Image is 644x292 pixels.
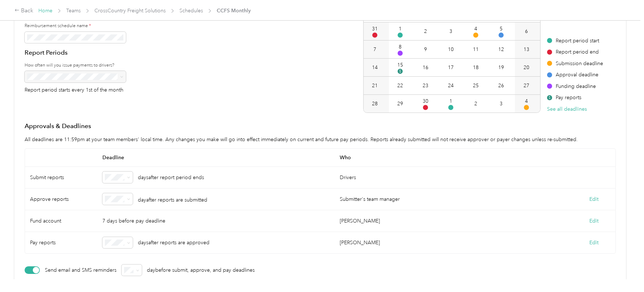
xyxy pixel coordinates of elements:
div: 6 [525,27,528,35]
div: Approval deadline [547,71,603,79]
div: 23 [423,82,428,89]
p: day after reports are submitted [138,194,207,204]
p: days after report period ends [138,174,204,181]
div: 12 [498,46,504,53]
div: Pay reports [25,232,97,254]
div: Submission deadline [547,60,603,67]
p: day before submit, approve, and pay deadlines [147,266,255,274]
a: Schedules [179,8,203,14]
div: 13 [524,46,529,53]
div: 27 [524,82,529,89]
div: 14 [372,64,378,71]
div: Funding deadline [547,82,603,90]
a: CrossCountry Freight Solutions [94,8,166,14]
iframe: Everlance-gr Chat Button Frame [603,251,644,292]
div: Approve reports [25,189,97,210]
div: Report period end [547,48,603,56]
div: 17 [448,64,454,71]
div: 11 [473,46,479,53]
div: 10 [448,46,454,53]
div: 5 [500,25,503,33]
div: 9 [424,46,427,53]
button: Edit [589,239,598,246]
div: 7 [373,46,376,53]
div: Submitter's team manager [340,195,400,203]
div: 31 [372,25,378,33]
div: 21 [372,82,378,89]
a: Teams [66,8,81,14]
div: 4 [525,97,528,105]
div: 7 days before pay deadline [97,210,335,232]
div: 18 [473,64,479,71]
div: 1 [399,25,402,33]
p: Send email and SMS reminders [45,263,116,278]
div: 20 [524,64,529,71]
div: Back [14,7,33,15]
div: 25 [473,82,479,89]
h4: Report Periods [25,48,126,57]
div: 28 [372,100,378,107]
p: days after reports are approved [138,239,209,246]
div: 2 [424,27,427,35]
div: 8 [399,43,402,51]
div: 4 [474,25,477,33]
div: 22 [397,82,403,89]
div: Report period start [547,37,603,45]
div: 3 [449,27,452,35]
p: All deadlines are 11:59pm at your team members' local time. Any changes you make will go into eff... [25,136,616,143]
div: Fund account [25,210,97,232]
h4: Approvals & Deadlines [25,122,616,131]
div: 2 [474,100,477,107]
span: $ [398,69,403,74]
div: 26 [498,82,504,89]
button: See all deadlines [547,105,587,113]
span: CCFS Monthly [217,7,251,14]
div: 24 [448,82,454,89]
div: 19 [498,64,504,71]
p: Report period starts every 1st of the month [25,88,126,93]
div: 29 [397,100,403,107]
div: [PERSON_NAME] [340,239,380,246]
div: 3 [500,100,503,107]
div: Submit reports [25,167,97,189]
div: 1 [449,97,452,105]
div: 16 [423,64,428,71]
span: $ [547,95,552,100]
button: Edit [589,195,598,203]
label: How often will you issue payments to drivers? [25,62,126,69]
a: Home [38,8,52,14]
span: Who [335,149,572,167]
div: 15 [397,61,403,69]
div: 30 [423,97,428,105]
button: Edit [589,217,598,225]
label: Reimbursement schedule name [25,23,126,29]
div: Drivers [335,167,615,189]
span: Deadline [97,149,335,167]
div: Pay reports [547,94,603,101]
div: [PERSON_NAME] [340,217,380,225]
